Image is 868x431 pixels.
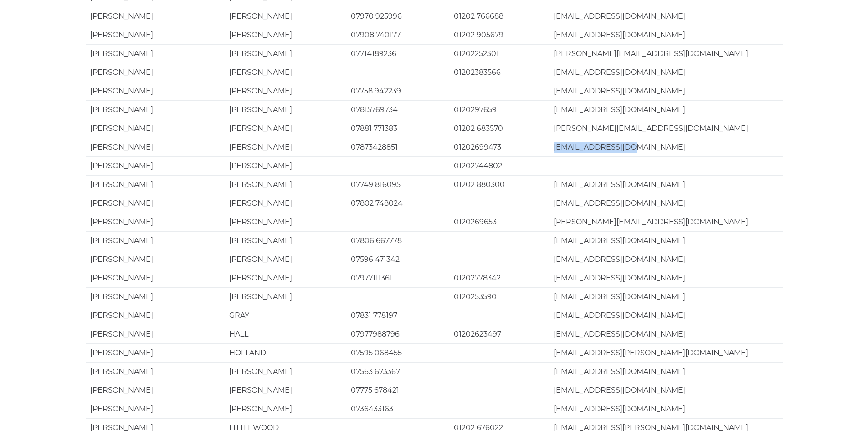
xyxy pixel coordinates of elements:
[549,82,783,100] td: [EMAIL_ADDRESS][DOMAIN_NAME]
[86,82,225,100] td: [PERSON_NAME]
[225,63,346,82] td: [PERSON_NAME]
[86,325,225,343] td: [PERSON_NAME]
[346,269,449,287] td: 07977111361
[549,213,783,231] td: [PERSON_NAME][EMAIL_ADDRESS][DOMAIN_NAME]
[225,287,346,306] td: [PERSON_NAME]
[225,26,346,44] td: [PERSON_NAME]
[346,26,449,44] td: 07908 740177
[225,343,346,362] td: HOLLAND
[225,213,346,231] td: [PERSON_NAME]
[549,7,783,26] td: [EMAIL_ADDRESS][DOMAIN_NAME]
[449,26,549,44] td: 01202 905679
[549,287,783,306] td: [EMAIL_ADDRESS][DOMAIN_NAME]
[86,343,225,362] td: [PERSON_NAME]
[549,306,783,325] td: [EMAIL_ADDRESS][DOMAIN_NAME]
[86,194,225,213] td: [PERSON_NAME]
[346,138,449,156] td: 07873428851
[346,306,449,325] td: 07831 778197
[225,7,346,26] td: [PERSON_NAME]
[225,44,346,63] td: [PERSON_NAME]
[225,100,346,119] td: [PERSON_NAME]
[346,400,449,418] td: 0736433163
[225,400,346,418] td: [PERSON_NAME]
[449,269,549,287] td: 01202778342
[549,119,783,138] td: [PERSON_NAME][EMAIL_ADDRESS][DOMAIN_NAME]
[86,63,225,82] td: [PERSON_NAME]
[549,269,783,287] td: [EMAIL_ADDRESS][DOMAIN_NAME]
[225,156,346,175] td: [PERSON_NAME]
[86,175,225,194] td: [PERSON_NAME]
[346,7,449,26] td: 07970 925996
[346,362,449,381] td: 07563 673367
[225,82,346,100] td: [PERSON_NAME]
[549,194,783,213] td: [EMAIL_ADDRESS][DOMAIN_NAME]
[86,44,225,63] td: [PERSON_NAME]
[86,26,225,44] td: [PERSON_NAME]
[549,100,783,119] td: [EMAIL_ADDRESS][DOMAIN_NAME]
[86,7,225,26] td: [PERSON_NAME]
[346,44,449,63] td: 07714189236
[449,138,549,156] td: 01202699473
[346,82,449,100] td: 07758 942239
[225,325,346,343] td: HALL
[225,231,346,250] td: [PERSON_NAME]
[225,119,346,138] td: [PERSON_NAME]
[86,119,225,138] td: [PERSON_NAME]
[449,100,549,119] td: 01202976591
[225,138,346,156] td: [PERSON_NAME]
[86,269,225,287] td: [PERSON_NAME]
[549,381,783,400] td: [EMAIL_ADDRESS][DOMAIN_NAME]
[449,119,549,138] td: 01202 683570
[86,306,225,325] td: [PERSON_NAME]
[86,213,225,231] td: [PERSON_NAME]
[449,7,549,26] td: 01202 766688
[225,381,346,400] td: [PERSON_NAME]
[346,325,449,343] td: 07977988796
[86,156,225,175] td: [PERSON_NAME]
[549,362,783,381] td: [EMAIL_ADDRESS][DOMAIN_NAME]
[86,231,225,250] td: [PERSON_NAME]
[549,400,783,418] td: [EMAIL_ADDRESS][DOMAIN_NAME]
[86,287,225,306] td: [PERSON_NAME]
[86,138,225,156] td: [PERSON_NAME]
[549,231,783,250] td: [EMAIL_ADDRESS][DOMAIN_NAME]
[86,362,225,381] td: [PERSON_NAME]
[549,44,783,63] td: [PERSON_NAME][EMAIL_ADDRESS][DOMAIN_NAME]
[549,325,783,343] td: [EMAIL_ADDRESS][DOMAIN_NAME]
[449,325,549,343] td: 01202623497
[225,194,346,213] td: [PERSON_NAME]
[86,400,225,418] td: [PERSON_NAME]
[225,175,346,194] td: [PERSON_NAME]
[449,175,549,194] td: 01202 880300
[225,362,346,381] td: [PERSON_NAME]
[346,119,449,138] td: 07881 771383
[449,156,549,175] td: 01202744802
[346,231,449,250] td: 07806 667778
[346,381,449,400] td: 07775 678421
[225,269,346,287] td: [PERSON_NAME]
[225,250,346,269] td: [PERSON_NAME]
[86,250,225,269] td: [PERSON_NAME]
[86,381,225,400] td: [PERSON_NAME]
[449,287,549,306] td: 01202535901
[449,213,549,231] td: 01202696531
[346,175,449,194] td: 07749 816095
[549,63,783,82] td: [EMAIL_ADDRESS][DOMAIN_NAME]
[549,26,783,44] td: [EMAIL_ADDRESS][DOMAIN_NAME]
[549,343,783,362] td: [EMAIL_ADDRESS][PERSON_NAME][DOMAIN_NAME]
[449,63,549,82] td: 01202383566
[346,194,449,213] td: 07802 748024
[86,100,225,119] td: [PERSON_NAME]
[346,100,449,119] td: 07815769734
[549,138,783,156] td: [EMAIL_ADDRESS][DOMAIN_NAME]
[549,175,783,194] td: [EMAIL_ADDRESS][DOMAIN_NAME]
[225,306,346,325] td: GRAY
[449,44,549,63] td: 01202252301
[346,250,449,269] td: 07596 471342
[346,343,449,362] td: 07595 068455
[549,250,783,269] td: [EMAIL_ADDRESS][DOMAIN_NAME]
